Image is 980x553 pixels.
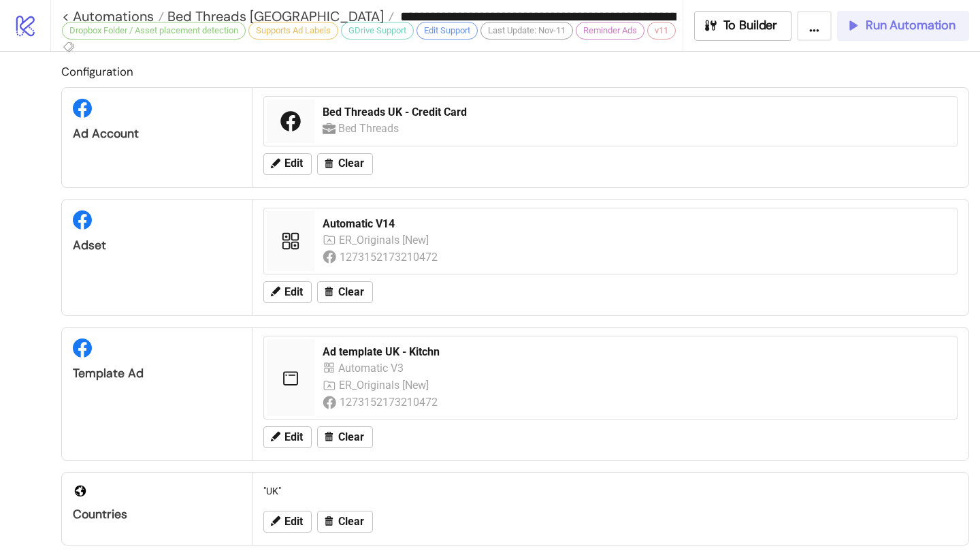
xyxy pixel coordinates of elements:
div: Automatic V3 [309,369,327,386]
div: Ad Account [73,126,241,142]
button: Run Automation [837,11,969,41]
span: Edit [284,157,303,170]
span: Clear [338,535,364,547]
span: Bed Threads [GEOGRAPHIC_DATA] [164,7,384,25]
span: Run Automation [866,18,955,33]
div: ER_Originals [New] [339,232,431,249]
div: 1273152173210472 [309,403,327,420]
button: Edit [263,531,312,552]
button: Clear [317,281,373,303]
button: Clear [317,446,373,468]
div: Dropbox Folder / Asset placement detection [62,22,246,39]
button: Clear [317,153,373,175]
span: To Builder [723,18,778,33]
div: v11 [647,22,676,39]
div: Automatic V14 [323,217,949,232]
div: Bed Threads UK - Credit Card [323,105,949,120]
div: Last Update: Nov-11 [480,22,573,39]
a: Bed Threads [GEOGRAPHIC_DATA] [164,10,394,23]
div: Supports Ad Labels [248,22,338,39]
button: To Builder [694,11,792,41]
button: Edit [263,153,312,175]
div: Edit Support [416,22,478,39]
button: Edit [263,281,312,303]
button: Clear [317,531,373,552]
div: Template Ad [73,366,241,381]
span: Clear [338,157,364,170]
div: GDrive Support [341,22,414,39]
h2: Configuration [61,63,969,80]
span: Clear [338,450,364,462]
button: Edit [263,446,312,468]
span: Edit [284,286,303,298]
span: Edit [284,450,303,462]
div: Reminder Ads [576,22,644,39]
div: "UK" [258,498,963,524]
button: ... [797,11,832,41]
div: ER_Originals [New] [309,386,327,403]
span: Clear [338,286,364,298]
div: Countries [73,526,241,542]
span: Edit [284,535,303,547]
div: Bed Threads [338,120,402,137]
div: Adset [73,238,241,253]
div: 1273152173210472 [340,249,440,266]
a: < Automations [62,10,164,23]
div: Ad template UK - Kitchn [297,354,333,369]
